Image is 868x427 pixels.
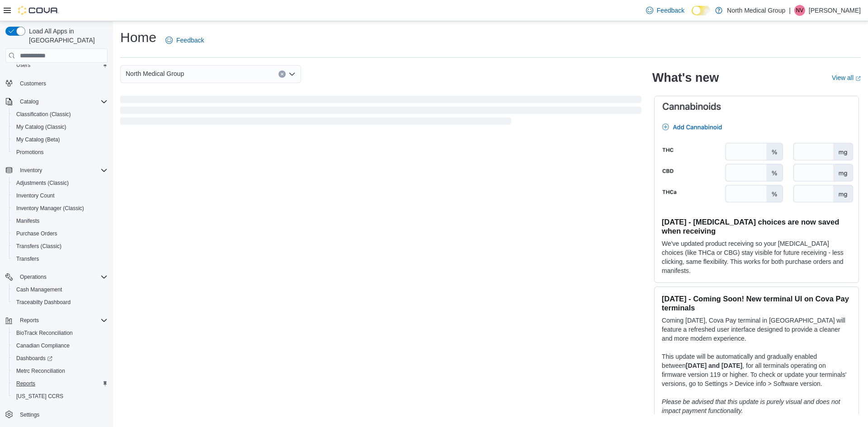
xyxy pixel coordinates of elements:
[20,411,39,418] span: Settings
[126,68,184,79] span: North Medical Group
[2,408,111,421] button: Settings
[16,243,61,250] span: Transfers (Classic)
[13,340,73,351] a: Canadian Compliance
[13,109,108,120] span: Classification (Classic)
[9,215,111,227] button: Manifests
[13,253,108,264] span: Transfers
[13,366,108,376] span: Metrc Reconciliation
[9,339,111,352] button: Canadian Compliance
[13,203,108,214] span: Inventory Manager (Classic)
[13,216,108,226] span: Manifests
[9,189,111,202] button: Inventory Count
[2,77,111,90] button: Customers
[832,74,861,81] a: View allExternal link
[13,203,88,214] a: Inventory Manager (Classic)
[16,409,43,420] a: Settings
[16,149,44,156] span: Promotions
[20,317,39,324] span: Reports
[20,80,46,87] span: Customers
[16,342,70,349] span: Canadian Compliance
[9,253,111,265] button: Transfers
[16,380,35,387] span: Reports
[120,28,156,47] h1: Home
[13,284,66,295] a: Cash Management
[13,241,65,252] a: Transfers (Classic)
[662,294,851,312] h3: [DATE] - Coming Soon! New terminal UI on Cova Pay terminals
[16,165,46,176] button: Inventory
[9,377,111,390] button: Reports
[16,409,108,420] span: Settings
[9,296,111,309] button: Traceabilty Dashboard
[16,96,42,107] button: Catalog
[796,5,804,16] span: NV
[642,1,688,19] a: Feedback
[20,167,42,174] span: Inventory
[16,355,52,362] span: Dashboards
[16,136,60,143] span: My Catalog (Beta)
[2,95,111,108] button: Catalog
[9,108,111,121] button: Classification (Classic)
[16,315,108,326] span: Reports
[288,70,296,78] button: Open list of options
[13,109,75,120] a: Classification (Classic)
[16,272,50,282] button: Operations
[662,239,851,275] p: We've updated product receiving so your [MEDICAL_DATA] choices (like THCa or CBG) stay visible fo...
[13,147,47,158] a: Promotions
[855,76,861,81] svg: External link
[9,146,111,159] button: Promotions
[13,60,108,70] span: Users
[794,5,805,16] div: Neil Volner
[16,78,50,89] a: Customers
[16,315,42,326] button: Reports
[2,314,111,327] button: Reports
[16,299,71,306] span: Traceabilty Dashboard
[176,36,204,45] span: Feedback
[662,398,840,414] em: Please be advised that this update is purely visual and does not impact payment functionality.
[13,134,64,145] a: My Catalog (Beta)
[13,122,108,132] span: My Catalog (Classic)
[662,217,851,235] h3: [DATE] - [MEDICAL_DATA] choices are now saved when receiving
[13,178,72,188] a: Adjustments (Classic)
[9,121,111,133] button: My Catalog (Classic)
[13,340,108,351] span: Canadian Compliance
[16,96,108,107] span: Catalog
[692,6,711,15] input: Dark Mode
[16,205,84,212] span: Inventory Manager (Classic)
[20,273,47,281] span: Operations
[13,253,42,264] a: Transfers
[13,297,74,308] a: Traceabilty Dashboard
[16,393,63,400] span: [US_STATE] CCRS
[13,228,61,239] a: Purchase Orders
[9,352,111,365] a: Dashboards
[16,192,55,199] span: Inventory Count
[18,6,59,15] img: Cova
[13,190,58,201] a: Inventory Count
[9,283,111,296] button: Cash Management
[16,329,73,337] span: BioTrack Reconciliation
[9,227,111,240] button: Purchase Orders
[13,216,43,226] a: Manifests
[13,284,108,295] span: Cash Management
[20,98,38,105] span: Catalog
[16,367,65,375] span: Metrc Reconciliation
[13,178,108,188] span: Adjustments (Classic)
[686,362,742,369] strong: [DATE] and [DATE]
[13,122,70,132] a: My Catalog (Classic)
[9,177,111,189] button: Adjustments (Classic)
[2,271,111,283] button: Operations
[13,241,108,252] span: Transfers (Classic)
[13,328,108,338] span: BioTrack Reconciliation
[13,378,108,389] span: Reports
[789,5,791,16] p: |
[25,27,108,45] span: Load All Apps in [GEOGRAPHIC_DATA]
[657,6,684,15] span: Feedback
[9,240,111,253] button: Transfers (Classic)
[9,202,111,215] button: Inventory Manager (Classic)
[13,378,39,389] a: Reports
[13,297,108,308] span: Traceabilty Dashboard
[13,366,69,376] a: Metrc Reconciliation
[13,328,76,338] a: BioTrack Reconciliation
[13,134,108,145] span: My Catalog (Beta)
[9,59,111,71] button: Users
